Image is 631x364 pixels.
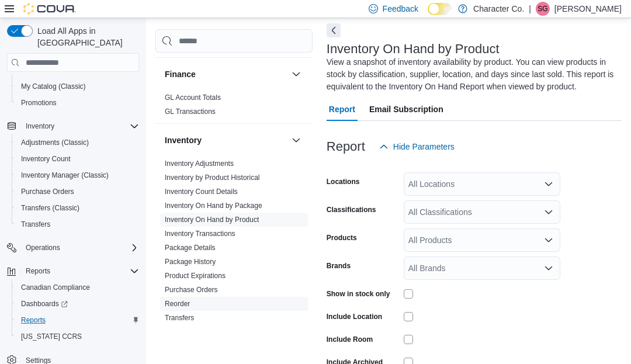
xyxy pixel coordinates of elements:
[529,2,531,16] p: |
[16,201,84,215] a: Transfers (Classic)
[165,314,194,322] a: Transfers
[544,179,553,189] button: Open list of options
[16,168,139,182] span: Inventory Manager (Classic)
[21,332,82,341] span: [US_STATE] CCRS
[165,229,235,238] span: Inventory Transactions
[369,98,443,121] span: Email Subscription
[21,119,139,133] span: Inventory
[165,258,216,266] a: Package History
[289,67,303,81] button: Finance
[327,140,365,154] h3: Report
[16,136,93,150] a: Adjustments (Classic)
[544,235,553,245] button: Open list of options
[383,3,418,15] span: Feedback
[16,152,139,166] span: Inventory Count
[165,272,226,280] a: Product Expirations
[393,141,455,152] span: Hide Parameters
[165,257,216,266] span: Package History
[21,220,50,229] span: Transfers
[165,134,287,146] button: Inventory
[21,203,79,213] span: Transfers (Classic)
[165,286,218,294] a: Purchase Orders
[155,157,313,330] div: Inventory
[21,283,90,292] span: Canadian Compliance
[21,82,86,91] span: My Catalog (Classic)
[165,187,238,196] span: Inventory Count Details
[16,297,72,311] a: Dashboards
[16,96,61,110] a: Promotions
[327,261,351,271] label: Brands
[16,185,139,199] span: Purchase Orders
[375,135,459,158] button: Hide Parameters
[554,2,622,16] p: [PERSON_NAME]
[16,96,139,110] span: Promotions
[165,202,262,210] a: Inventory On Hand by Package
[21,171,109,180] span: Inventory Manager (Classic)
[16,136,139,150] span: Adjustments (Classic)
[26,266,50,276] span: Reports
[16,152,75,166] a: Inventory Count
[2,118,144,134] button: Inventory
[327,335,373,344] label: Include Room
[21,241,65,255] button: Operations
[327,177,360,186] label: Locations
[12,167,144,183] button: Inventory Manager (Classic)
[327,205,376,214] label: Classifications
[12,279,144,296] button: Canadian Compliance
[327,56,616,93] div: View a snapshot of inventory availability by product. You can view products in stock by classific...
[16,280,95,294] a: Canadian Compliance
[23,3,76,15] img: Cova
[165,160,234,168] a: Inventory Adjustments
[165,173,260,182] span: Inventory by Product Historical
[12,151,144,167] button: Inventory Count
[16,217,139,231] span: Transfers
[165,68,287,80] button: Finance
[165,244,216,252] a: Package Details
[165,216,259,224] a: Inventory On Hand by Product
[544,207,553,217] button: Open list of options
[327,42,500,56] h3: Inventory On Hand by Product
[473,2,524,16] p: Character Co.
[165,188,238,196] a: Inventory Count Details
[33,25,139,48] span: Load All Apps in [GEOGRAPHIC_DATA]
[21,119,59,133] button: Inventory
[21,264,55,278] button: Reports
[16,185,79,199] a: Purchase Orders
[26,122,54,131] span: Inventory
[165,230,235,238] a: Inventory Transactions
[165,300,190,308] a: Reorder
[16,217,55,231] a: Transfers
[21,98,57,108] span: Promotions
[327,312,382,321] label: Include Location
[21,187,74,196] span: Purchase Orders
[327,23,341,37] button: Next
[16,313,139,327] span: Reports
[21,138,89,147] span: Adjustments (Classic)
[16,79,139,93] span: My Catalog (Classic)
[12,134,144,151] button: Adjustments (Classic)
[16,280,139,294] span: Canadian Compliance
[165,215,259,224] span: Inventory On Hand by Product
[12,95,144,111] button: Promotions
[26,243,60,252] span: Operations
[165,285,218,294] span: Purchase Orders
[12,296,144,312] a: Dashboards
[155,91,313,123] div: Finance
[289,133,303,147] button: Inventory
[536,2,550,16] div: Shanda Gagne
[428,3,452,15] input: Dark Mode
[165,93,221,102] a: GL Account Totals
[21,241,139,255] span: Operations
[165,108,216,116] a: GL Transactions
[21,316,46,325] span: Reports
[165,93,221,102] span: GL Account Totals
[165,134,202,146] h3: Inventory
[16,313,50,327] a: Reports
[165,299,190,308] span: Reorder
[12,78,144,95] button: My Catalog (Classic)
[16,79,91,93] a: My Catalog (Classic)
[12,183,144,200] button: Purchase Orders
